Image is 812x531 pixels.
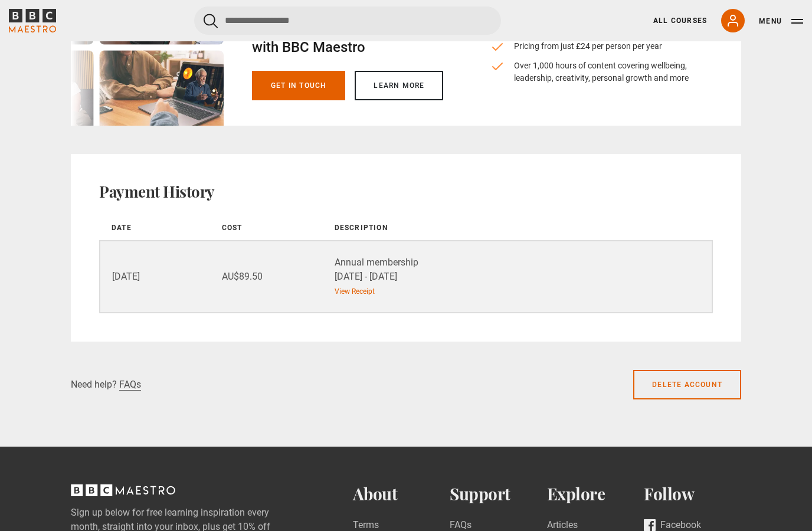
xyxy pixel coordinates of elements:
[71,484,175,496] svg: BBC Maestro, back to top
[100,215,210,241] th: Date
[71,489,175,500] a: BBC Maestro, back to top
[335,286,375,297] a: View Receipt
[759,15,803,27] button: Toggle navigation
[99,182,713,201] h2: Payment History
[353,484,450,504] h2: About
[644,484,741,504] h2: Follow
[355,71,443,100] a: Learn more
[490,60,694,84] li: Over 1,000 hours of content covering wellbeing, leadership, creativity, personal growth and more
[633,370,741,399] a: Delete account
[547,484,644,504] h2: Explore
[194,6,501,35] input: Search
[210,241,320,313] td: AU$89.50
[252,71,345,100] a: Get in touch
[100,241,210,313] td: [DATE]
[490,40,694,53] li: Pricing from just £24 per person per year
[653,15,707,26] a: All Courses
[204,14,218,28] button: Submit the search query
[9,9,56,32] svg: BBC Maestro
[210,215,320,241] th: Cost
[335,255,711,284] div: Annual membership [DATE] - [DATE]
[119,379,141,391] a: FAQs
[450,484,547,504] h2: Support
[320,215,712,241] th: Description
[71,378,117,392] p: Need help?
